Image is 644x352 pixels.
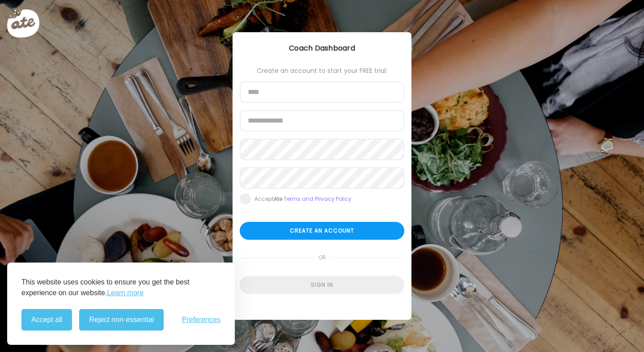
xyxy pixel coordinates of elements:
a: Learn more [107,288,144,298]
a: Terms and Privacy Policy [284,195,352,203]
button: Accept all cookies [21,309,72,331]
span: or [315,249,330,267]
div: Create an account [240,222,404,240]
b: Ate [274,195,282,203]
div: Accept [254,195,352,203]
div: Coach Dashboard [233,43,411,54]
button: Toggle preferences [182,316,220,324]
div: Create an account to start your FREE trial: [240,67,404,74]
div: Sign in [240,276,404,294]
p: This website uses cookies to ensure you get the best experience on our website. [21,277,220,298]
button: Reject non-essential [79,309,164,331]
span: Preferences [182,316,220,324]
